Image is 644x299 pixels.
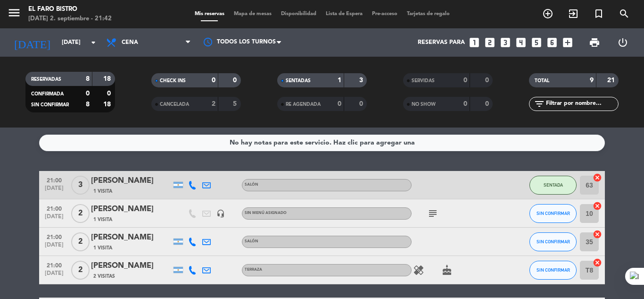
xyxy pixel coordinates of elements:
[93,273,115,280] span: 2 Visitas
[71,204,90,223] span: 2
[412,78,435,83] span: SERVIDAS
[7,6,21,20] i: menu
[88,37,99,48] i: arrow_drop_down
[245,183,258,187] span: Salón
[484,36,496,49] i: looks_two
[534,98,545,110] i: filter_list
[515,36,527,49] i: looks_4
[42,214,66,224] span: [DATE]
[233,101,239,107] strong: 5
[233,77,239,84] strong: 0
[537,267,570,273] span: SIN CONFIRMAR
[546,36,558,49] i: looks_6
[245,268,262,272] span: Terraza
[321,11,367,17] span: Lista de Espera
[91,203,171,215] div: [PERSON_NAME]
[359,77,365,84] strong: 3
[607,77,617,84] strong: 21
[103,101,113,108] strong: 18
[122,39,138,46] span: Cena
[42,259,66,270] span: 21:00
[537,211,570,216] span: SIN CONFIRMAR
[86,101,90,108] strong: 8
[42,242,66,253] span: [DATE]
[427,208,438,219] i: subject
[413,265,424,276] i: healing
[485,101,491,107] strong: 0
[619,8,630,19] i: search
[93,244,112,252] span: 1 Visita
[544,182,563,188] span: SENTADA
[590,77,594,84] strong: 9
[7,6,21,23] button: menu
[530,36,543,49] i: looks_5
[589,37,600,48] span: print
[593,258,602,267] i: cancel
[245,239,258,243] span: Salón
[529,261,577,280] button: SIN CONFIRMAR
[568,8,579,19] i: exit_to_app
[28,14,112,24] div: [DATE] 2. septiembre - 21:42
[545,99,618,109] input: Filtrar por nombre...
[93,188,112,195] span: 1 Visita
[28,5,112,14] div: El Faro Bistro
[160,102,189,107] span: CANCELADA
[593,8,604,19] i: turned_in_not
[402,11,454,17] span: Tarjetas de regalo
[42,174,66,185] span: 21:00
[216,209,225,218] i: headset_mic
[160,78,186,83] span: CHECK INS
[229,11,276,17] span: Mapa de mesas
[286,78,311,83] span: SENTADAS
[91,175,171,187] div: [PERSON_NAME]
[367,11,402,17] span: Pre-acceso
[276,11,321,17] span: Disponibilidad
[71,232,90,251] span: 2
[7,32,57,53] i: [DATE]
[542,8,553,19] i: add_circle_outline
[529,204,577,223] button: SIN CONFIRMAR
[463,77,467,84] strong: 0
[91,231,171,244] div: [PERSON_NAME]
[42,231,66,242] span: 21:00
[359,101,365,107] strong: 0
[190,11,229,17] span: Mis reservas
[412,102,436,107] span: NO SHOW
[561,36,574,49] i: add_box
[593,201,602,211] i: cancel
[212,77,215,84] strong: 0
[91,260,171,272] div: [PERSON_NAME]
[617,37,628,48] i: power_settings_new
[71,261,90,280] span: 2
[86,76,90,82] strong: 8
[468,36,480,49] i: looks_one
[42,270,66,281] span: [DATE]
[103,76,113,82] strong: 18
[499,36,512,49] i: looks_3
[93,216,112,223] span: 1 Visita
[71,176,90,195] span: 3
[463,101,467,107] strong: 0
[593,173,602,182] i: cancel
[212,101,215,107] strong: 2
[86,90,90,97] strong: 0
[31,92,64,96] span: CONFIRMADA
[485,77,491,84] strong: 0
[42,185,66,196] span: [DATE]
[535,78,549,83] span: TOTAL
[609,28,637,57] div: LOG OUT
[338,77,341,84] strong: 1
[441,265,453,276] i: cake
[338,101,341,107] strong: 0
[537,239,570,244] span: SIN CONFIRMAR
[31,103,69,107] span: SIN CONFIRMAR
[245,211,287,215] span: Sin menú asignado
[31,77,61,82] span: RESERVADAS
[286,102,321,107] span: RE AGENDADA
[418,39,465,46] span: Reservas para
[593,230,602,239] i: cancel
[42,203,66,214] span: 21:00
[529,232,577,251] button: SIN CONFIRMAR
[529,176,577,195] button: SENTADA
[230,137,415,148] div: No hay notas para este servicio. Haz clic para agregar una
